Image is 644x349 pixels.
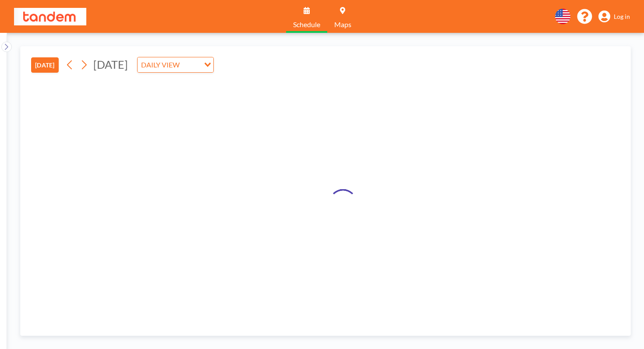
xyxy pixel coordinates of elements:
[334,21,351,28] span: Maps
[598,11,630,23] a: Log in
[182,59,199,71] input: Search for option
[31,57,59,73] button: [DATE]
[93,58,128,71] span: [DATE]
[614,13,630,21] span: Log in
[139,59,181,71] span: DAILY VIEW
[138,57,213,72] div: Search for option
[293,21,320,28] span: Schedule
[14,8,86,25] img: organization-logo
